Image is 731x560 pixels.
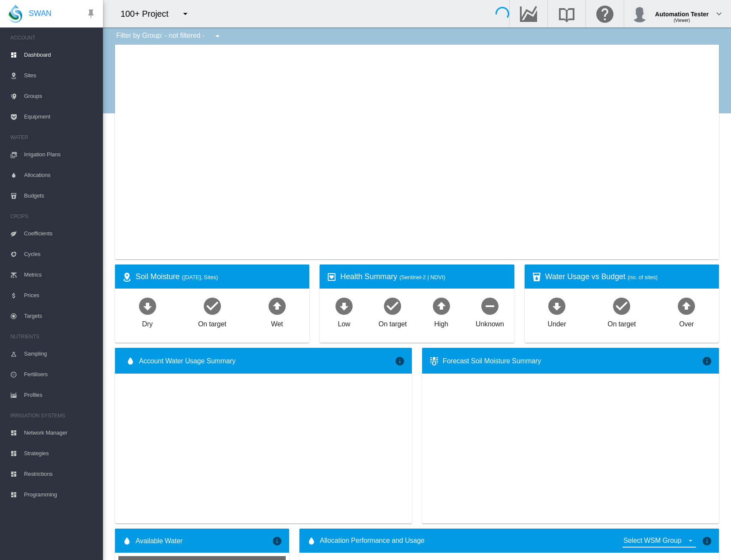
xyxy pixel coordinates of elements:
[10,409,96,423] span: IRRIGATION SYSTEMS
[24,144,96,165] span: Irrigation Plans
[628,274,658,280] span: (no. of sites)
[180,9,190,19] md-icon: icon-menu-down
[714,9,724,19] md-icon: icon-chevron-down
[142,316,153,329] div: Dry
[556,9,577,19] md-icon: Search the knowledge base
[24,344,96,364] span: Sampling
[24,265,96,285] span: Metrics
[10,210,96,223] span: CROPS
[326,272,337,282] md-icon: icon-heart-box-outline
[674,18,690,23] span: (Viewer)
[24,484,96,505] span: Programming
[212,31,223,41] md-icon: icon-menu-down
[702,536,712,546] md-icon: icon-information
[139,356,395,366] span: Account Water Usage Summary
[431,295,452,316] md-icon: icon-arrow-up-bold-circle
[177,5,194,22] button: icon-menu-down
[702,356,712,366] md-icon: icon-information
[607,316,636,329] div: On target
[532,272,542,282] md-icon: icon-cup-water
[182,274,218,280] span: ([DATE], Sites)
[24,423,96,443] span: Network Manager
[518,9,539,19] md-icon: Go to the Data Hub
[9,5,22,23] img: SWAN-Landscape-Logo-Colour-drop.png
[24,285,96,306] span: Prices
[340,271,507,282] div: Health Summary
[429,356,439,366] md-icon: icon-thermometer-lines
[306,536,317,546] md-icon: icon-water
[86,9,96,19] md-icon: icon-pin
[24,165,96,186] span: Allocations
[24,107,96,127] span: Equipment
[395,356,405,366] md-icon: icon-information
[24,443,96,464] span: Strategies
[198,316,227,329] div: On target
[24,45,96,65] span: Dashboard
[595,9,615,19] md-icon: Click here for help
[434,316,448,329] div: High
[548,316,566,329] div: Under
[679,316,694,329] div: Over
[631,5,648,22] img: profile.jpg
[24,385,96,405] span: Profiles
[320,536,425,546] span: Allocation Performance and Usage
[382,295,403,316] md-icon: icon-checkbox-marked-circle
[399,274,445,280] span: (Sentinel-2 | NDVI)
[125,356,136,366] md-icon: icon-water
[209,27,226,45] button: icon-menu-down
[110,27,229,45] div: Filter by Group: - not filtered -
[10,31,96,45] span: ACCOUNT
[122,536,132,546] md-icon: icon-water
[10,330,96,344] span: NUTRIENTS
[338,316,350,329] div: Low
[136,536,183,546] span: Available Water
[655,6,709,15] div: Automation Tester
[122,272,132,282] md-icon: icon-map-marker-radius
[24,86,96,107] span: Groups
[476,316,504,329] div: Unknown
[334,295,354,316] md-icon: icon-arrow-down-bold-circle
[480,295,500,316] md-icon: icon-minus-circle
[267,295,287,316] md-icon: icon-arrow-up-bold-circle
[545,271,712,282] div: Water Usage vs Budget
[10,131,96,144] span: WATER
[547,295,567,316] md-icon: icon-arrow-down-bold-circle
[24,364,96,385] span: Fertilisers
[29,8,51,19] span: SWAN
[611,295,632,316] md-icon: icon-checkbox-marked-circle
[676,295,697,316] md-icon: icon-arrow-up-bold-circle
[378,316,407,329] div: On target
[622,534,696,548] md-select: {{'ALLOCATION.SELECT_GROUP' | i18next}}
[24,186,96,206] span: Budgets
[271,316,283,329] div: Wet
[24,306,96,326] span: Targets
[272,536,282,546] md-icon: icon-information
[137,295,158,316] md-icon: icon-arrow-down-bold-circle
[24,464,96,484] span: Restrictions
[443,356,702,366] div: Forecast Soil Moisture Summary
[202,295,223,316] md-icon: icon-checkbox-marked-circle
[24,65,96,86] span: Sites
[136,271,302,282] div: Soil Moisture
[121,8,176,20] div: 100+ Project
[24,223,96,244] span: Coefficients
[24,244,96,265] span: Cycles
